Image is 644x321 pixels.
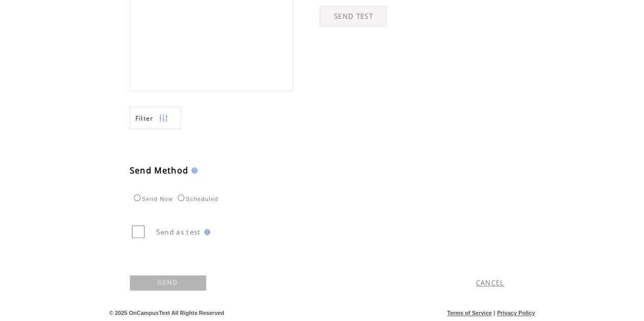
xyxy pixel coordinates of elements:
a: SEND [130,275,206,290]
input: Send Now [134,194,141,201]
a: SEND TEST [320,6,387,26]
img: help.gif [188,167,198,173]
img: filters.png [159,107,168,130]
span: | [493,310,495,316]
img: help.gif [201,229,210,235]
a: Filter [130,106,181,129]
label: Send Now [131,196,173,202]
span: Show filters [135,114,154,123]
span: © 2025 OnCampusText All Rights Reserved [109,310,225,316]
span: Send Method [130,165,189,176]
input: Scheduled [178,194,184,201]
span: Send as test [156,227,201,237]
a: Terms of Service [447,310,492,316]
label: Scheduled [175,196,218,202]
a: CANCEL [476,278,505,287]
a: Privacy Policy [497,310,535,316]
